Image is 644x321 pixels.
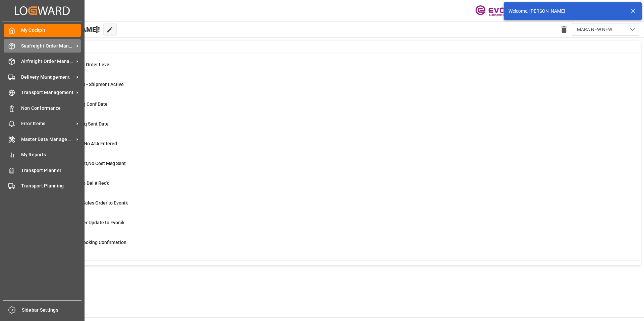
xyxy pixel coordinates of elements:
span: Hello [PERSON_NAME]! [28,23,100,36]
a: 0MOT Missing at Order LevelSales Order-IVPO [35,61,632,75]
a: 0Pending Bkg Request sent to ABS [35,259,632,273]
span: Error on Initial Sales Order to Evonik [51,200,128,206]
a: 11ABS: No Bkg Req Sent DateShipment [35,121,632,135]
span: ABS: Missing Booking Confirmation [51,240,126,245]
span: Transport Planner [21,167,81,174]
span: Master Data Management [21,136,74,143]
a: Transport Planning [4,179,81,192]
span: My Cockpit [21,27,81,34]
a: My Cockpit [4,24,81,37]
span: Transport Planning [21,182,81,189]
span: Delivery Management [21,74,74,81]
a: Transport Planner [4,164,81,177]
a: My Reports [4,148,81,161]
a: 0Deactivated EDI - Shipment ActiveShipment [35,81,632,95]
button: open menu [572,23,639,36]
a: 11ETD < 3 Days,No Del # Rec'dShipment [35,180,632,194]
span: Seafreight Order Management [21,43,74,50]
a: 21ETA > 10 Days , No ATA EnteredShipment [35,140,632,154]
span: Airfreight Order Management [21,58,74,65]
span: Transport Management [21,89,74,96]
span: ETD>3 Days Past,No Cost Msg Sent [51,161,126,166]
a: 36ETD>3 Days Past,No Cost Msg SentShipment [35,160,632,174]
div: Welcome, [PERSON_NAME] [508,8,624,15]
a: 0Error Sales Order Update to EvonikShipment [35,219,632,233]
a: 0Error on Initial Sales Order to EvonikShipment [35,199,632,214]
a: 25ABS: No Init Bkg Conf DateShipment [35,101,632,115]
a: 32ABS: Missing Booking ConfirmationShipment [35,239,632,253]
span: Non Conformance [21,105,81,112]
span: Deactivated EDI - Shipment Active [51,82,124,87]
span: Sidebar Settings [22,307,82,314]
span: Error Items [21,120,74,127]
a: Non Conformance [4,101,81,114]
span: My Reports [21,151,81,158]
img: Evonik-brand-mark-Deep-Purple-RGB.jpeg_1700498283.jpeg [475,5,519,17]
span: Pending Bkg Request sent to ABS [51,259,122,265]
span: Error Sales Order Update to Evonik [51,220,124,225]
span: MARA NEW NEW [577,26,612,33]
